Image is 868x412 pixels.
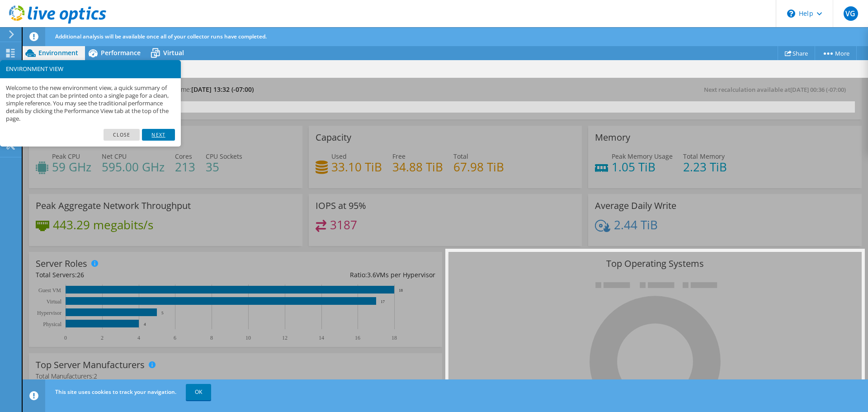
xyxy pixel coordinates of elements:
h3: ENVIRONMENT VIEW [6,66,175,72]
a: OK [186,384,211,400]
svg: \n [787,9,795,18]
span: Additional analysis will be available once all of your collector runs have completed. [55,33,267,40]
a: Close [104,129,140,141]
span: Performance [101,48,141,57]
span: VG [844,6,858,21]
p: Welcome to the new environment view, a quick summary of the project that can be printed onto a si... [6,84,175,123]
span: This site uses cookies to track your navigation. [55,388,176,396]
span: Virtual [163,48,184,57]
a: Share [778,46,815,60]
a: Next [142,129,175,141]
span: Environment [38,48,78,57]
a: More [815,46,857,60]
